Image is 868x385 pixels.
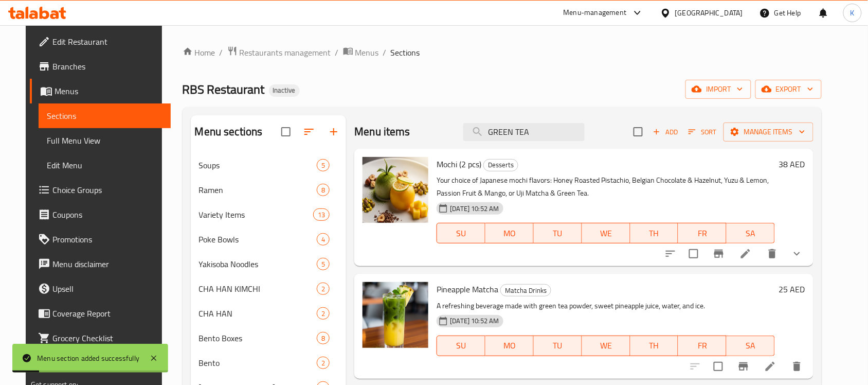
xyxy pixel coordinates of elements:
button: Branch-specific-item [707,241,731,266]
span: Coupons [52,208,162,221]
button: delete [760,241,785,266]
div: Yakisoba Noodles [199,258,317,270]
div: Soups5 [191,153,347,178]
a: Edit menu item [764,360,776,373]
button: SU [437,336,485,356]
div: items [317,159,330,171]
div: Desserts [483,159,518,171]
span: Upsell [52,283,162,295]
button: FR [678,336,727,356]
span: TU [538,226,578,241]
span: Select to update [683,243,704,265]
div: items [317,233,330,246]
span: Add [652,126,679,138]
span: TH [635,338,675,353]
div: Menu section added successfully [37,353,139,364]
div: Bento Boxes8 [191,326,347,351]
h6: 38 AED [779,157,805,171]
span: Mochi (2 pcs) [437,156,481,172]
button: TU [534,336,582,356]
h2: Menu sections [195,124,263,139]
div: items [317,283,330,295]
span: Pineapple Matcha [437,282,498,297]
span: SU [441,226,481,241]
a: Upsell [30,276,171,301]
input: search [463,123,585,141]
div: items [317,307,330,320]
span: Sort [689,126,717,138]
span: 8 [317,334,329,343]
a: Full Menu View [39,128,171,153]
span: Select section [627,121,649,143]
span: Bento Boxes [199,332,317,344]
span: 4 [317,235,329,244]
span: SA [731,226,771,241]
a: Sections [39,103,171,128]
span: Select all sections [275,121,297,143]
span: SU [441,338,481,353]
span: Bento [199,357,317,369]
span: Sections [391,46,420,59]
button: SA [727,223,775,243]
span: Desserts [484,159,518,171]
a: Restaurants management [227,46,331,59]
svg: Show Choices [791,248,803,260]
button: export [755,80,822,99]
div: Bento2 [191,351,347,375]
button: FR [678,223,727,243]
div: Matcha Drinks [500,284,551,296]
span: K [851,7,855,19]
span: TU [538,338,578,353]
a: Coupons [30,202,171,227]
span: export [764,83,813,96]
div: CHA HAN2 [191,301,347,326]
span: Menus [355,46,379,59]
span: 13 [314,210,329,220]
span: 5 [317,259,329,269]
button: import [685,80,751,99]
p: Your choice of Japanese mochi flavors: Honey Roasted Pistachio, Belgian Chocolate & Hazelnut, Yuz... [437,174,775,200]
a: Promotions [30,227,171,252]
button: SU [437,223,485,243]
button: Manage items [724,122,813,142]
span: Restaurants management [240,46,331,59]
span: CHA HAN [199,307,317,320]
a: Menus [343,46,379,59]
span: [DATE] 10:52 AM [446,316,503,326]
span: Inactive [269,86,300,95]
span: MO [490,226,530,241]
span: Poke Bowls [199,233,317,246]
span: 5 [317,161,329,170]
button: WE [582,336,630,356]
span: RBS Restaurant [183,78,265,101]
div: [GEOGRAPHIC_DATA] [675,7,743,19]
button: TU [534,223,582,243]
button: TH [630,336,679,356]
span: Menus [55,85,162,97]
a: Edit menu item [739,248,752,260]
span: Add item [649,124,682,140]
button: WE [582,223,630,243]
button: Branch-specific-item [731,354,756,379]
span: 2 [317,309,329,319]
button: delete [785,354,809,379]
li: / [383,46,387,59]
p: A refreshing beverage made with green tea powder, sweet pineapple juice, water, and ice. [437,300,775,312]
span: FR [682,338,722,353]
button: TH [630,223,679,243]
div: items [317,184,330,196]
div: items [313,208,330,221]
div: Menu-management [564,7,627,19]
span: Sort sections [297,119,321,144]
button: MO [485,223,534,243]
a: Choice Groups [30,178,171,202]
div: Inactive [269,84,300,97]
span: Sort items [682,124,724,140]
a: Edit Menu [39,153,171,178]
span: Variety Items [199,208,314,221]
span: Select to update [708,356,729,377]
span: Edit Restaurant [52,36,162,48]
a: Branches [30,54,171,79]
